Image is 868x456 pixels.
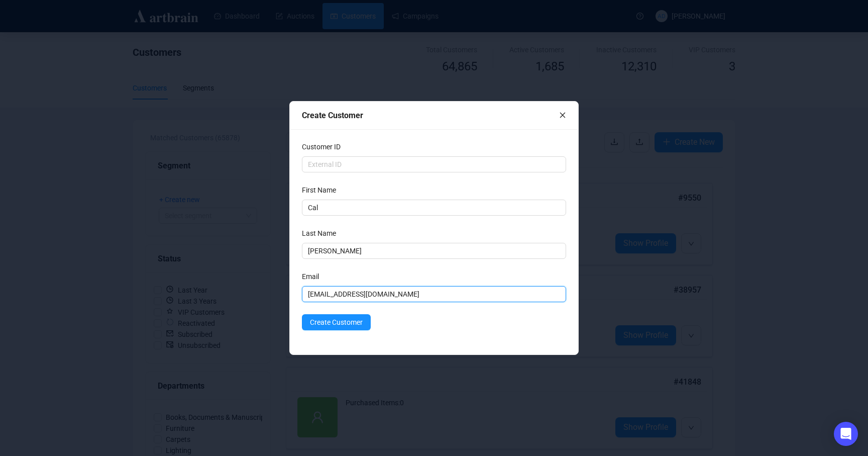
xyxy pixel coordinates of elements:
input: External ID [302,156,566,172]
button: Create Customer [302,314,371,330]
input: First Name [302,200,566,216]
label: First Name [302,185,343,196]
label: Last Name [302,228,343,239]
input: Email Address [302,286,566,302]
div: Open Intercom Messenger [834,422,858,446]
div: Create Customer [302,109,559,122]
label: Email [302,271,325,282]
span: Create Customer [310,317,363,328]
label: Customer ID [302,141,347,152]
input: Last Name [302,243,566,259]
span: close [559,112,566,119]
